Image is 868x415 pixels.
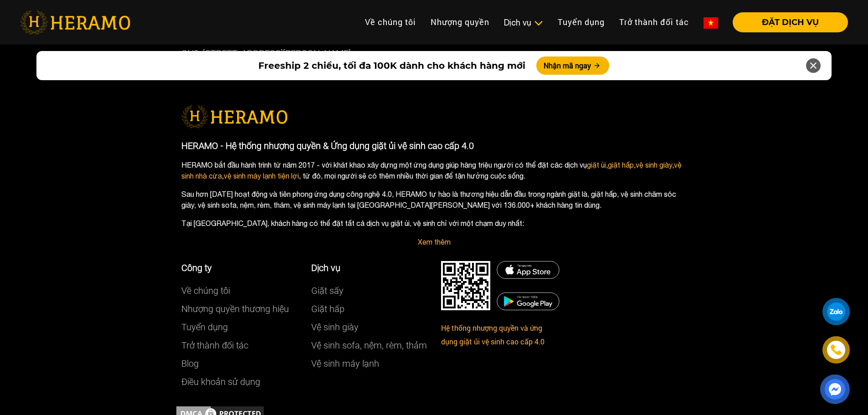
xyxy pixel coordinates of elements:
[831,345,841,355] img: phone-icon
[423,12,497,32] a: Nhượng quyền
[536,56,609,75] button: Nhận mã ngay
[608,161,634,169] a: giặt hấp
[534,19,543,28] img: subToggleIcon
[181,322,228,333] a: Tuyển dụng
[20,10,130,34] img: heramo-logo.png
[311,285,344,296] a: Giặt sấy
[311,340,427,351] a: Vệ sinh sofa, nệm, rèm, thảm
[704,17,718,29] img: vn-flag.png
[181,189,687,210] p: Sau hơn [DATE] hoạt động và tiên phong ứng dụng công nghệ 4.0, HERAMO tự hào là thương hiệu dẫn đ...
[311,358,379,369] a: Vệ sinh máy lạnh
[504,16,543,29] div: Dịch vụ
[612,12,696,32] a: Trở thành đối tác
[311,261,427,275] p: Dịch vụ
[311,322,359,333] a: Vệ sinh giày
[725,18,848,26] a: ĐẶT DỊCH VỤ
[181,159,687,181] p: HERAMO bắt đầu hành trình từ năm 2017 - với khát khao xây dựng một ứng dụng giúp hàng triệu người...
[258,59,525,72] span: Freeship 2 chiều, tối đa 100K dành cho khách hàng mới
[181,261,298,275] p: Công ty
[497,261,560,279] img: DMCA.com Protection Status
[181,376,260,387] a: Điều khoản sử dụng
[441,323,544,346] a: Hệ thống nhượng quyền và ứng dụng giặt ủi vệ sinh cao cấp 4.0
[181,285,230,296] a: Về chúng tôi
[181,358,199,369] a: Blog
[636,161,672,169] a: vệ sinh giày
[497,292,560,310] img: DMCA.com Protection Status
[181,303,289,314] a: Nhượng quyền thương hiệu
[224,172,299,180] a: vệ sinh máy lạnh tiện lợi
[550,12,612,32] a: Tuyển dụng
[311,303,344,314] a: Giặt hấp
[587,161,606,169] a: giặt ủi
[733,12,848,32] button: ĐẶT DỊCH VỤ
[181,105,288,128] img: logo
[824,338,848,362] a: phone-icon
[181,139,687,153] p: HERAMO - Hệ thống nhượng quyền & Ứng dụng giặt ủi vệ sinh cao cấp 4.0
[441,261,490,310] img: DMCA.com Protection Status
[181,218,687,229] p: Tại [GEOGRAPHIC_DATA], khách hàng có thể đặt tất cả dịch vụ giặt ủi, vệ sinh chỉ với một chạm duy...
[358,12,423,32] a: Về chúng tôi
[418,238,451,246] a: Xem thêm
[181,340,248,351] a: Trở thành đối tác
